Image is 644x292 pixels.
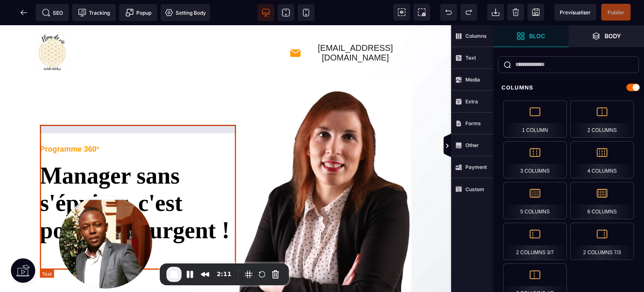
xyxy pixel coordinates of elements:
span: Previsualiser [560,9,591,16]
img: 8aeef015e0ebd4251a34490ffea99928_mail.png [289,22,301,34]
span: Screenshot [413,4,430,21]
div: 1 Column [503,100,567,138]
strong: Extra [465,98,478,105]
strong: Media [465,76,480,83]
div: Columns [493,80,644,95]
text: Programme 360° [40,120,99,128]
strong: Forms [465,120,481,126]
div: 2 Columns 7/3 [570,223,634,260]
span: Open Blocks [493,25,569,47]
strong: Bloc [529,33,545,39]
div: 3 Columns [503,141,567,179]
span: Tracking [78,8,110,17]
div: 5 Columns [503,182,567,219]
span: Popup [125,8,151,17]
strong: Text [465,55,476,61]
div: 2 Columns [570,100,634,138]
strong: Payment [465,164,487,170]
strong: Body [605,33,621,39]
strong: Columns [465,33,487,39]
div: 4 Columns [570,141,634,179]
span: Setting Body [165,8,206,17]
div: 6 Columns [570,182,634,219]
img: fddb039ee2cd576d9691c5ef50e92217_Logo.png [34,8,71,46]
text: [EMAIL_ADDRESS][DOMAIN_NAME] [301,18,409,37]
strong: Custom [465,186,484,192]
span: View components [393,4,410,21]
div: 2 Columns 3/7 [503,223,567,260]
span: Publier [608,9,624,16]
span: SEO [42,8,63,17]
span: Open Layer Manager [569,25,644,47]
strong: Other [465,142,479,148]
span: Preview [554,4,596,21]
